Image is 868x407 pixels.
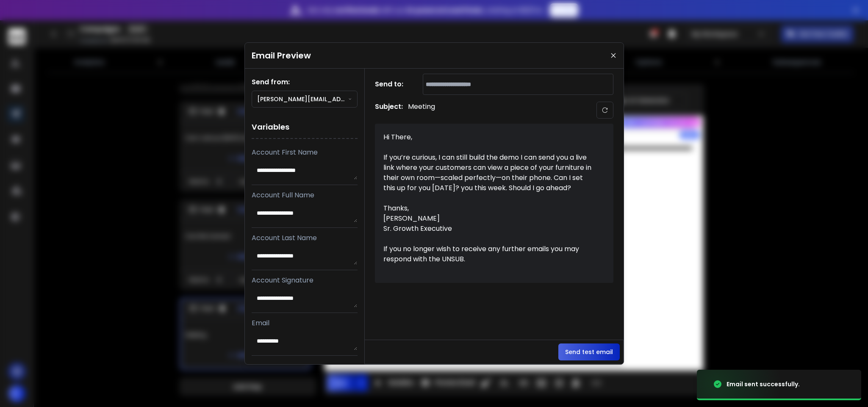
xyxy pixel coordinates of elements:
[383,224,595,234] div: Sr. Growth Executive
[375,79,409,89] h1: Send to:
[375,102,403,119] h1: Subject:
[558,343,620,360] button: Send test email
[383,213,595,224] div: [PERSON_NAME]
[383,244,595,264] div: If you no longer wish to receive any further emails you may respond with the UNSUB.
[383,203,595,213] div: Thanks,
[252,116,358,139] h1: Variables
[408,102,435,119] p: Meeting
[252,318,358,328] p: Email
[383,132,595,142] div: Hi There,
[252,275,358,285] p: Account Signature
[727,380,800,388] div: Email sent successfully.
[252,77,358,87] h1: Send from:
[383,152,595,193] div: If you’re curious, I can still build the demo I can send you a live link where your customers can...
[252,233,358,243] p: Account Last Name
[252,50,311,61] h1: Email Preview
[257,95,349,103] p: [PERSON_NAME][EMAIL_ADDRESS][PERSON_NAME][DOMAIN_NAME]
[252,190,358,200] p: Account Full Name
[252,147,358,158] p: Account First Name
